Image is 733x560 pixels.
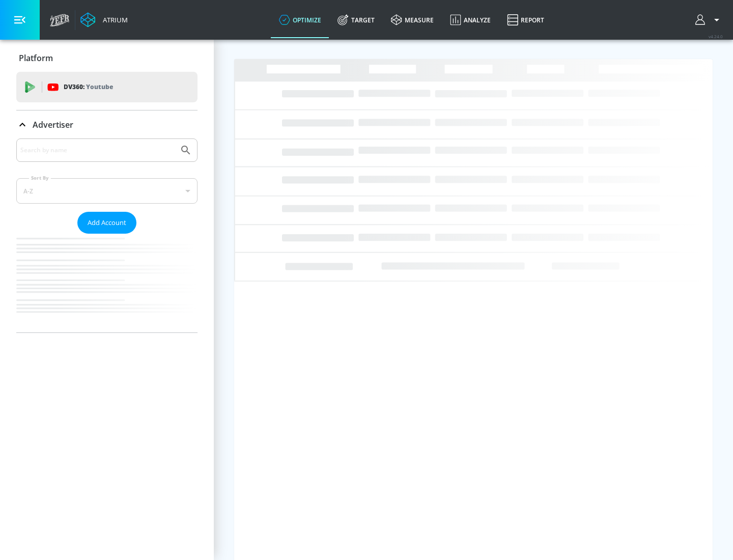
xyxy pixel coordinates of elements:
[88,217,126,229] span: Add Account
[16,178,198,204] div: A-Z
[383,2,442,38] a: measure
[16,110,198,139] div: Advertiser
[709,34,723,39] span: v 4.24.0
[16,44,198,72] div: Platform
[329,2,383,38] a: Target
[33,119,73,130] p: Advertiser
[19,52,53,64] p: Platform
[442,2,499,38] a: Analyze
[64,81,113,93] p: DV360:
[86,81,113,92] p: Youtube
[16,138,198,332] div: Advertiser
[29,175,51,181] label: Sort By
[80,12,128,27] a: Atrium
[99,15,128,24] div: Atrium
[20,144,175,157] input: Search by name
[77,212,136,234] button: Add Account
[16,72,198,102] div: DV360: Youtube
[271,2,329,38] a: optimize
[16,234,198,332] nav: list of Advertiser
[499,2,552,38] a: Report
